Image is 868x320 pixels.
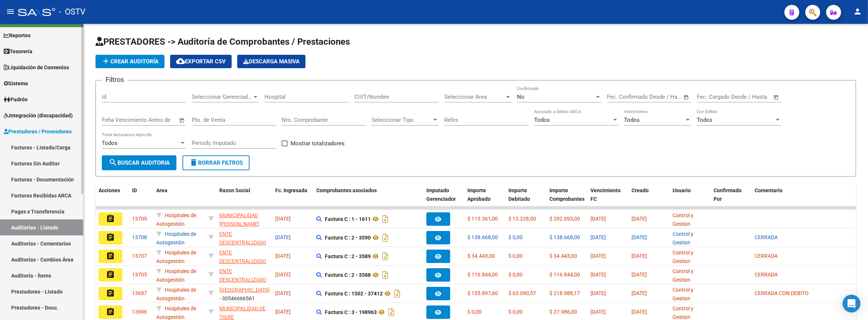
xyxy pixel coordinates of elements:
[101,57,110,66] mat-icon: add
[549,187,585,202] span: Importe Comprobantes
[673,212,697,252] span: Control y Gestion Hospitales Públicos (OSTV)
[772,93,781,102] button: Open calendar
[629,183,670,215] datatable-header-cell: Creado
[508,234,523,240] span: $ 0,00
[590,234,606,240] span: [DATE]
[219,304,269,320] div: - 30999284899
[178,116,187,125] button: Open calendar
[697,94,721,100] input: Start date
[755,234,778,240] span: CERRADA
[549,253,577,259] span: $ 34.443,00
[4,127,72,136] span: Prestadores / Proveedores
[219,305,266,320] span: MUNICIPALIDAD DE TIGRE
[590,187,621,202] span: Vencimiento FC
[59,4,85,20] span: - OSTV
[467,253,495,259] span: $ 34.443,00
[132,253,147,259] span: 13707
[508,187,530,202] span: Importe Debitado
[275,187,307,193] span: Fc. Ingresada
[632,234,647,240] span: [DATE]
[546,183,587,215] datatable-header-cell: Importe Comprobantes
[219,287,270,293] span: [GEOGRAPHIC_DATA]
[632,290,647,296] span: [DATE]
[243,58,300,65] span: Descarga Masiva
[467,187,491,202] span: Importe Aprobado
[219,267,269,283] div: - 30664615424
[95,183,129,215] datatable-header-cell: Acciones
[673,187,691,193] span: Usuario
[517,94,524,100] span: No
[6,7,15,16] mat-icon: menu
[426,187,456,202] span: Imputado Gerenciador
[4,79,28,88] span: Sistema
[109,158,117,167] mat-icon: search
[4,31,31,39] span: Reportes
[467,234,498,240] span: $ 138.668,00
[106,214,115,223] mat-icon: assignment
[673,268,697,308] span: Control y Gestion Hospitales Públicos (OSTV)
[102,75,128,85] h3: Filtros
[587,183,629,215] datatable-header-cell: Vencimiento FC
[624,117,640,123] span: Todos
[182,155,250,170] button: Borrar Filtros
[444,94,505,100] span: Seleccionar Area
[219,230,269,245] div: - 30664615424
[325,216,371,222] strong: Factura C : 1 - 1611
[549,309,577,315] span: $ 27.986,00
[156,187,167,193] span: Area
[673,250,697,289] span: Control y Gestion Hospitales Públicos (OSTV)
[192,94,252,100] span: Seleccionar Gerenciador
[101,58,159,65] span: Crear Auditoría
[237,55,305,68] button: Descarga Masiva
[380,232,390,244] i: Descargar documento
[590,290,606,296] span: [DATE]
[464,183,505,215] datatable-header-cell: Importe Aprobado
[170,55,232,68] button: Exportar CSV
[467,272,498,278] span: $ 116.844,00
[697,117,712,123] span: Todos
[219,268,266,300] span: ENTE DESCENTRALIZADO HOSPITAL ""[PERSON_NAME]""
[423,183,464,215] datatable-header-cell: Imputado Gerenciador
[102,140,117,146] span: Todos
[549,234,580,240] span: $ 138.668,00
[508,309,523,315] span: $ 0,00
[98,187,120,193] span: Acciones
[106,270,115,279] mat-icon: assignment
[132,234,147,240] span: 13708
[219,211,269,227] div: - 30999001005
[219,250,266,281] span: ENTE DESCENTRALIZADO HOSPITAL ""[PERSON_NAME]""
[132,290,147,296] span: 13697
[4,47,32,56] span: Tesorería
[372,117,432,123] span: Seleccionar Tipo
[467,290,498,296] span: $ 155.897,60
[129,183,153,215] datatable-header-cell: ID
[590,253,606,259] span: [DATE]
[508,272,523,278] span: $ 0,00
[549,216,580,222] span: $ 292.095,00
[216,183,272,215] datatable-header-cell: Razon Social
[755,272,778,278] span: CERRADA
[386,306,396,318] i: Descargar documento
[291,139,345,148] span: Mostrar totalizadores
[853,7,862,16] mat-icon: person
[176,57,185,66] mat-icon: cloud_download
[106,233,115,242] mat-icon: assignment
[95,37,350,47] span: PRESTADORES -> Auditoría de Comprobantes / Prestaciones
[156,231,196,245] span: Hospitales de Autogestión
[549,272,580,278] span: $ 116.844,00
[132,272,147,278] span: 13705
[755,187,783,193] span: Comentario
[272,183,313,215] datatable-header-cell: Fc. Ingresada
[755,253,778,259] span: CERRADA
[275,216,291,222] span: [DATE]
[632,309,647,315] span: [DATE]
[4,95,28,104] span: Padrón
[467,309,482,315] span: $ 0,00
[508,216,536,222] span: $ 13.228,00
[682,93,691,102] button: Open calendar
[4,63,69,72] span: Liquidación de Convenios
[325,253,371,259] strong: Factura C : 2 - 3589
[156,305,196,320] span: Hospitales de Autogestión
[590,272,606,278] span: [DATE]
[219,231,266,262] span: ENTE DESCENTRALIZADO HOSPITAL ""[PERSON_NAME]""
